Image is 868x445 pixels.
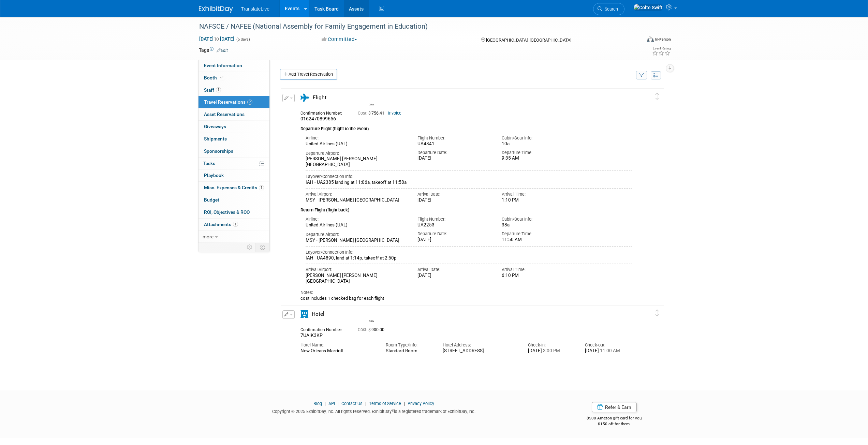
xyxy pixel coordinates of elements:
div: [DATE] [528,348,575,354]
a: Terms of Service [369,401,401,406]
td: Personalize Event Tab Strip [244,243,256,252]
div: Return Flight (flight back) [300,203,632,213]
div: Confirmation Number: [300,325,348,332]
span: [DATE] [DATE] [199,36,235,42]
div: Departure Time: [502,231,576,237]
button: Committed [319,36,360,43]
span: 1 [259,185,264,190]
span: Flight [313,94,326,101]
div: Departure Flight (flight to the event) [300,122,632,132]
span: Giveaways [204,124,226,129]
div: Cabin/Seat Info: [502,135,576,141]
a: Sponsorships [198,145,269,157]
img: ExhibitDay [199,6,233,13]
a: Invoice [388,111,401,116]
div: Arrival Airport: [306,267,408,273]
div: New Orleans Marriott [300,348,376,354]
div: Departure Date: [417,231,491,237]
span: 756.41 [358,111,387,116]
div: Hotel Name: [300,342,376,348]
span: ROI, Objectives & ROO [204,209,250,215]
img: Colte Swift [633,4,663,11]
span: 2 [247,100,252,105]
span: Playbook [204,173,224,178]
span: Booth [204,75,225,80]
a: Travel Reservations2 [198,96,269,108]
div: MSY - [PERSON_NAME] [GEOGRAPHIC_DATA] [306,238,408,243]
div: 11:50 AM [502,237,576,243]
span: 0162470899656 [300,116,336,121]
div: 38a [502,222,576,228]
span: 7UAIK3KP [300,332,323,338]
a: Search [593,3,624,15]
a: Playbook [198,169,269,181]
sup: ® [392,409,394,412]
div: In-Person [655,37,671,42]
a: API [328,401,335,406]
div: Room Type/Info: [386,342,432,348]
a: Event Information [198,60,269,72]
span: | [323,401,327,406]
div: 10a [502,141,576,147]
div: NAFSCE / NAFEE (National Assembly for Family Engagement in Education) [197,20,631,33]
span: Staff [204,87,221,93]
img: Colte Swift [367,309,377,319]
a: Attachments1 [198,219,269,231]
a: Booth [198,72,269,84]
span: Tasks [203,161,215,166]
div: Colte Swift [365,309,377,323]
div: UA4841 [417,141,491,147]
span: TranslateLive [241,6,270,12]
span: Budget [204,197,219,203]
span: Misc. Expenses & Credits [204,185,264,190]
div: 9:35 AM [502,155,576,161]
span: Cost: $ [358,327,371,332]
a: Refer & Earn [592,402,637,412]
div: 6:10 PM [502,273,576,279]
span: Event Information [204,63,242,68]
span: Travel Reservations [204,99,252,105]
a: Staff1 [198,84,269,96]
span: Cost: $ [358,111,371,116]
a: Giveaways [198,121,269,133]
div: [PERSON_NAME] [PERSON_NAME][GEOGRAPHIC_DATA] [306,156,408,168]
span: Attachments [204,222,238,227]
i: Flight [300,94,309,102]
div: Departure Airport: [306,232,408,238]
span: Asset Reservations [204,112,245,117]
div: [PERSON_NAME] [PERSON_NAME][GEOGRAPHIC_DATA] [306,273,408,284]
div: Airline: [306,135,408,141]
div: United Airlines (UAL) [306,141,408,147]
a: Contact Us [341,401,363,406]
span: Sponsorships [204,148,233,154]
span: Shipments [204,136,227,142]
div: Layover/Connection Info: [306,174,632,180]
a: Asset Reservations [198,108,269,120]
span: 3:00 PM [542,348,560,353]
span: | [364,401,368,406]
div: Cabin/Seat Info: [502,216,576,222]
div: [STREET_ADDRESS] [443,348,518,354]
div: Arrival Time: [502,191,576,197]
span: 900.00 [358,327,387,332]
div: Arrival Date: [417,267,491,273]
span: | [336,401,340,406]
div: Colte Swift [367,319,376,323]
i: Click and drag to move item [656,93,659,100]
i: Hotel [300,310,308,318]
div: Event Format [601,35,671,46]
a: Privacy Policy [408,401,434,406]
span: 1 [233,222,238,227]
a: Shipments [198,133,269,145]
i: Booth reservation complete [220,76,223,79]
div: Notes: [300,290,632,296]
div: [DATE] [417,197,491,203]
div: $150 off for them. [559,421,670,427]
img: Format-Inperson.png [647,36,654,42]
a: Add Travel Reservation [280,69,337,80]
img: Colte Swift [367,93,377,102]
span: (5 days) [236,37,250,42]
span: 1 [216,87,221,92]
a: Edit [217,48,228,53]
div: Arrival Time: [502,267,576,273]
